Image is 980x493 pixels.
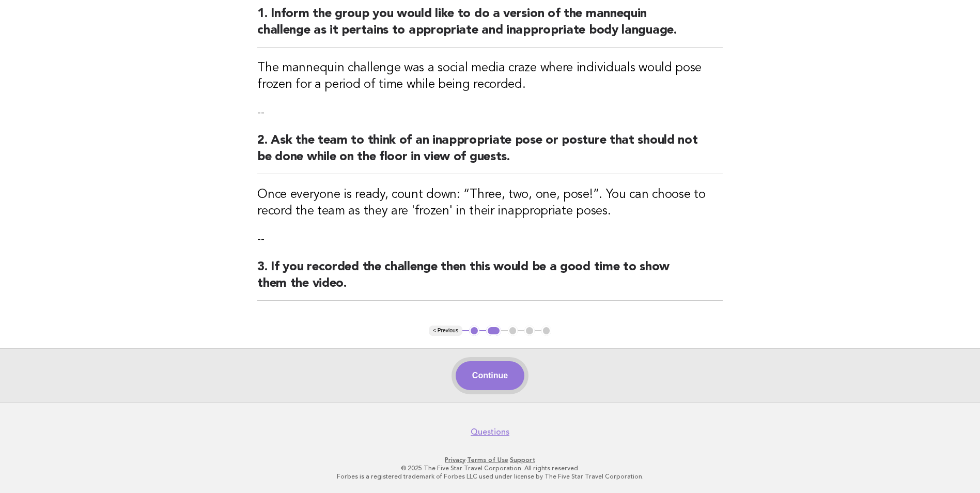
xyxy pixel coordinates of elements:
[469,326,479,336] button: 1
[257,105,723,120] p: --
[429,326,462,336] button: < Previous
[174,456,806,464] p: · ·
[174,472,806,481] p: Forbes is a registered trademark of Forbes LLC used under license by The Five Star Travel Corpora...
[510,456,535,464] a: Support
[445,456,465,464] a: Privacy
[257,132,723,174] h2: 2. Ask the team to think of an inappropriate pose or posture that should not be done while on the...
[257,232,723,246] p: --
[467,456,508,464] a: Terms of Use
[257,60,723,93] h3: The mannequin challenge was a social media craze where individuals would pose frozen for a period...
[257,6,723,48] h2: 1. Inform the group you would like to do a version of the mannequin challenge as it pertains to a...
[456,361,524,390] button: Continue
[257,187,723,220] h3: Once everyone is ready, count down: “Three, two, one, pose!”. You can choose to record the team a...
[174,464,806,472] p: © 2025 The Five Star Travel Corporation. All rights reserved.
[486,326,501,336] button: 2
[471,427,509,437] a: Questions
[257,259,723,301] h2: 3. If you recorded the challenge then this would be a good time to show them the video.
